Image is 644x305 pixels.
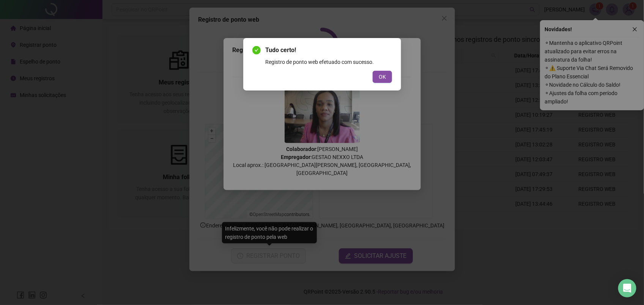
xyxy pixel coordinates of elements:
div: Open Intercom Messenger [618,279,636,297]
div: Registro de ponto web efetuado com sucesso. [265,58,392,66]
span: OK [379,73,386,81]
span: Tudo certo! [265,46,392,55]
button: OK [373,71,392,83]
span: check-circle [252,46,261,54]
